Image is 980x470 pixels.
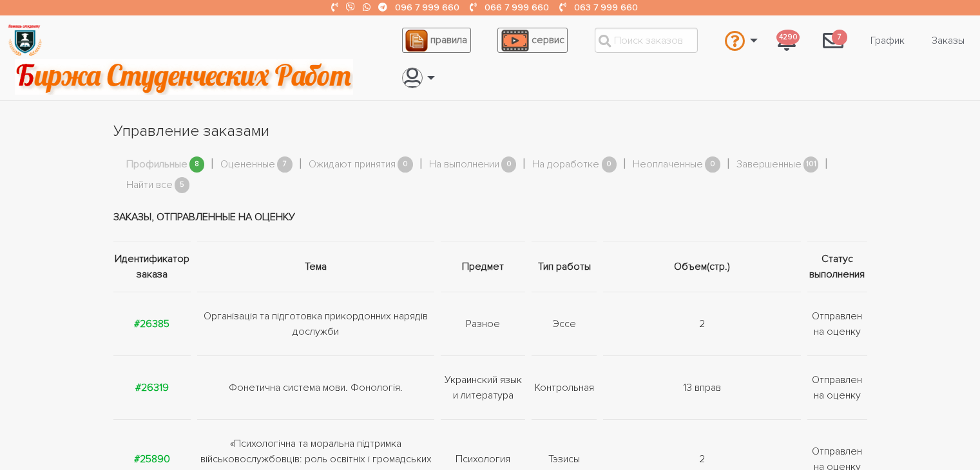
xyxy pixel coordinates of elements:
span: 5 [175,177,190,193]
h1: Управление заказами [113,120,867,142]
span: 7 [277,156,293,173]
a: #25890 [134,453,170,465]
a: #26385 [134,317,169,330]
th: Статус выполнения [804,241,867,292]
th: Тема [194,241,437,292]
td: 13 вправ [600,356,804,420]
a: 4290 [767,23,806,58]
a: 096 7 999 660 [395,2,459,13]
span: 7 [832,30,847,46]
a: График [860,28,915,53]
a: 066 7 999 660 [485,2,549,13]
th: Тип работы [528,241,600,292]
td: Фонетична система мови. Фонологія. [194,356,437,420]
a: Найти все [126,177,173,194]
span: 101 [803,156,819,173]
a: #26319 [135,381,169,394]
a: Завершенные [736,156,802,173]
th: Предмет [437,241,528,292]
a: Профильные [126,156,187,173]
a: 063 7 999 660 [574,2,638,13]
td: Заказы, отправленные на оценку [113,193,867,241]
th: Идентификатор заказа [113,241,195,292]
span: 4290 [776,30,800,46]
td: Разное [437,292,528,356]
a: 7 [812,23,854,58]
a: На доработке [532,156,599,173]
td: Контрольная [528,356,600,420]
td: Організація та підготовка прикордонних нарядів дослужби [194,292,437,356]
span: сервис [532,33,564,46]
th: Объем(стр.) [600,241,804,292]
a: Ожидают принятия [309,156,396,173]
img: motto-2ce64da2796df845c65ce8f9480b9c9d679903764b3ca6da4b6de107518df0fe.gif [15,59,353,95]
td: Эссе [528,292,600,356]
td: 2 [600,292,804,356]
a: Неоплаченные [633,156,703,173]
span: 0 [602,156,617,173]
td: Отправлен на оценку [804,356,867,420]
input: Поиск заказов [595,28,698,53]
a: Оцененные [220,156,275,173]
a: Заказы [921,28,975,53]
img: logo-135dea9cf721667cc4ddb0c1795e3ba8b7f362e3d0c04e2cc90b931989920324.png [7,23,43,58]
span: правила [430,33,467,46]
td: Украинский язык и литература [437,356,528,420]
span: 0 [705,156,720,173]
span: 0 [501,156,517,173]
a: правила [402,28,471,53]
a: На выполнении [429,156,499,173]
a: сервис [497,28,568,53]
span: 0 [398,156,413,173]
span: 8 [189,156,205,173]
td: Отправлен на оценку [804,292,867,356]
img: agreement_icon-feca34a61ba7f3d1581b08bc946b2ec1ccb426f67415f344566775c155b7f62c.png [405,30,427,52]
img: play_icon-49f7f135c9dc9a03216cfdbccbe1e3994649169d890fb554cedf0eac35a01ba8.png [501,30,528,52]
